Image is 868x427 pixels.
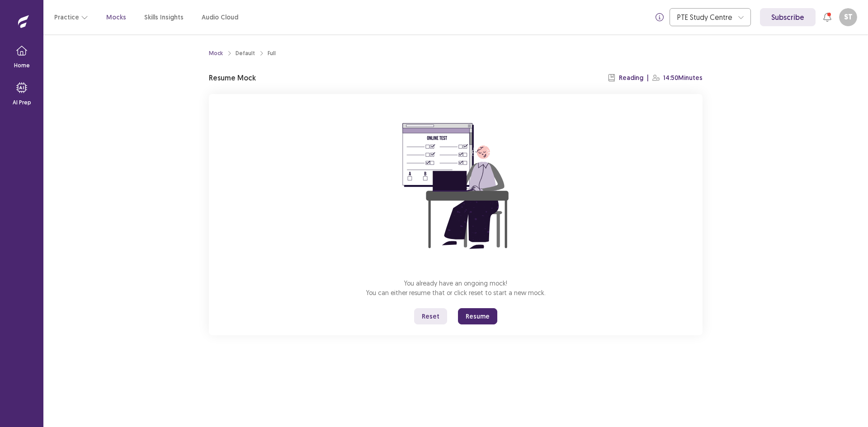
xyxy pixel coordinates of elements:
a: Skills Insights [144,13,184,22]
a: Mock [209,49,223,57]
img: attend-mock [374,105,537,267]
a: Audio Cloud [202,13,238,22]
button: Resume [458,308,497,324]
div: PTE Study Centre [677,9,733,26]
p: You already have an ongoing mock! You can either resume that or click reset to start a new mock. [366,278,546,297]
p: 14:50 Minutes [663,73,703,83]
div: Default [236,49,255,57]
button: Reset [414,308,447,324]
p: Home [14,61,30,70]
button: info [651,9,668,25]
p: | [647,73,649,83]
div: Full [268,49,276,57]
nav: breadcrumb [209,49,276,57]
p: AI Prep [13,99,31,107]
a: Subscribe [760,8,816,26]
button: Practice [54,9,88,25]
button: ST [839,8,857,26]
p: Resume Mock [209,72,256,83]
p: Reading [619,73,643,83]
a: Mocks [106,13,126,22]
